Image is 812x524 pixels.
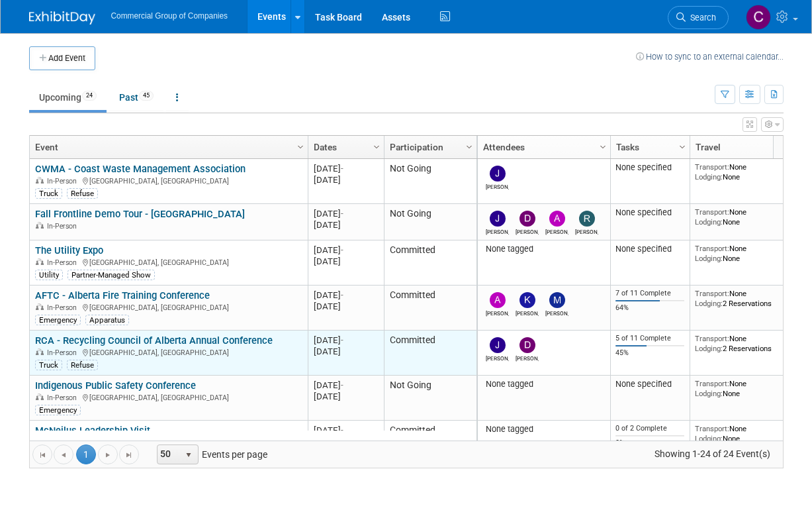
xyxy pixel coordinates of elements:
div: [GEOGRAPHIC_DATA], [GEOGRAPHIC_DATA] [35,346,302,358]
span: 45 [139,91,154,101]
a: Go to the last page [119,445,139,464]
img: In-Person Event [36,177,44,183]
div: Richard Gale [575,227,598,235]
span: Events per page [140,445,281,464]
a: Participation [390,136,468,158]
div: None None [695,207,790,227]
span: In-Person [47,348,81,357]
span: Search [686,13,716,23]
div: Truck [35,360,62,370]
div: [DATE] [314,335,378,346]
a: Column Settings [293,136,308,156]
img: Kelly Mayhew [519,292,535,308]
div: Refuse [67,360,98,370]
span: - [341,164,343,174]
div: None 2 Reservations [695,334,790,353]
span: Go to the previous page [58,450,69,460]
img: Mike Feduniw [549,292,565,308]
a: Search [668,6,729,29]
span: Column Settings [295,142,306,152]
div: None specified [615,207,684,218]
div: None specified [615,244,684,254]
div: Utility [35,270,63,280]
div: None tagged [482,244,605,254]
img: Jamie Zimmerman [490,211,506,227]
span: - [341,209,343,219]
div: Emergency [35,315,81,325]
span: Lodging: [695,299,723,308]
a: McNeilus Leadership Visit [35,425,150,437]
td: Not Going [384,204,476,240]
img: Alexander Cafovski [549,211,565,227]
div: [DATE] [314,219,378,231]
div: [DATE] [314,163,378,174]
img: Richard Gale [579,211,595,227]
div: None specified [615,379,684,390]
div: [GEOGRAPHIC_DATA], [GEOGRAPHIC_DATA] [35,301,302,313]
span: In-Person [47,222,81,231]
div: [DATE] [314,256,378,267]
span: Go to the next page [103,450,113,460]
span: Column Settings [677,142,688,152]
div: [DATE] [314,425,378,436]
div: None tagged [482,379,605,390]
span: Column Settings [371,142,382,152]
img: In-Person Event [36,348,44,355]
span: - [341,335,343,345]
a: Column Settings [675,136,690,156]
span: 50 [158,445,180,464]
div: Partner-Managed Show [68,270,155,280]
a: RCA - Recycling Council of Alberta Annual Conference [35,335,273,346]
div: Adam Dingman [486,308,509,317]
div: Jason Fast [486,353,509,362]
div: [DATE] [314,301,378,312]
div: 0 of 2 Complete [615,424,684,433]
a: Indigenous Public Safety Conference [35,380,196,392]
td: Committed [384,240,476,286]
div: [DATE] [314,174,378,185]
span: Transport: [695,207,729,217]
img: Derek MacDonald [519,211,535,227]
div: None None [695,244,790,263]
span: Transport: [695,162,729,172]
span: In-Person [47,177,81,185]
a: AFTC - Alberta Fire Training Conference [35,289,210,301]
div: Kelly Mayhew [516,308,539,317]
span: Showing 1-24 of 24 Event(s) [642,445,782,463]
a: Dates [314,136,375,158]
a: Past45 [109,85,163,110]
a: Attendees [483,136,602,158]
span: Lodging: [695,172,723,182]
a: Column Settings [596,136,610,156]
span: Transport: [695,379,729,388]
div: [DATE] [314,244,378,256]
div: None 2 Reservations [695,289,790,308]
img: Adam Dingman [490,292,506,308]
a: How to sync to an external calendar... [636,52,784,62]
div: Emergency [35,405,81,415]
div: 45% [615,348,684,358]
img: In-Person Event [36,258,44,265]
div: David West [516,353,539,362]
img: Jason Fast [490,166,506,182]
span: Go to the last page [124,450,134,460]
div: None None [695,162,790,182]
img: ExhibitDay [29,11,95,25]
img: In-Person Event [36,222,44,229]
div: [DATE] [314,289,378,301]
div: [DATE] [314,380,378,391]
span: In-Person [47,303,81,312]
div: Truck [35,188,62,199]
td: Not Going [384,159,476,204]
div: None specified [615,162,684,173]
span: - [341,290,343,300]
span: - [341,380,343,390]
td: Not Going [384,376,476,421]
span: 24 [82,91,97,101]
span: In-Person [47,393,81,402]
span: Commercial Group of Companies [111,11,228,21]
span: select [183,450,194,460]
div: 0% [615,439,684,448]
a: Travel [696,136,787,158]
div: Alexander Cafovski [545,227,568,235]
